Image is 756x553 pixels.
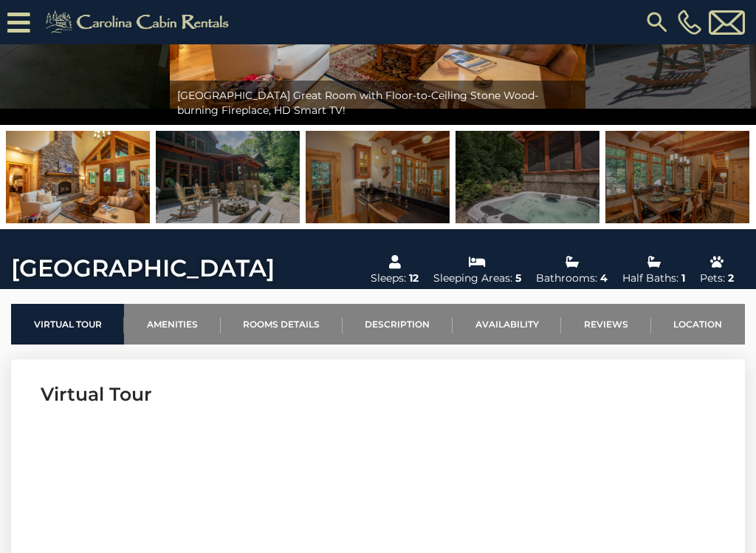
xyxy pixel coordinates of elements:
[170,81,585,125] div: [GEOGRAPHIC_DATA] Great Room with Floor-to-Ceiling Stone Wood-burning Fireplace, HD Smart TV!
[561,304,650,345] a: Reviews
[124,304,220,345] a: Amenities
[343,304,453,345] a: Description
[6,131,150,223] img: 163269168
[456,131,599,223] img: 163269164
[221,304,343,345] a: Rooms Details
[41,381,715,407] h3: Virtual Tour
[674,10,705,35] a: [PHONE_NUMBER]
[651,304,745,345] a: Location
[644,9,670,35] img: search-regular.svg
[453,304,561,345] a: Availability
[605,131,749,223] img: 163269170
[306,131,450,223] img: 163269163
[11,304,124,345] a: Virtual Tour
[38,7,241,37] img: Khaki-logo.png
[156,131,300,223] img: 163269158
